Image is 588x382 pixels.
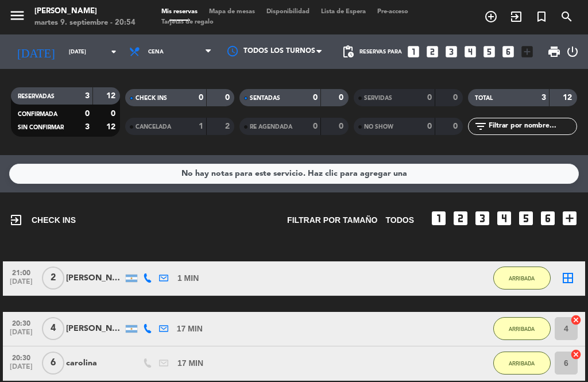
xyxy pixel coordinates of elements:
[359,49,402,55] span: Reservas para
[504,7,529,26] span: WALK IN
[287,214,377,227] span: Filtrar por tamaño
[560,10,574,24] i: search
[106,123,118,131] strong: 12
[18,94,55,99] span: RESERVADAS
[541,94,546,102] strong: 3
[177,357,203,370] span: 17 MIN
[7,278,36,291] span: [DATE]
[560,209,579,227] i: add_box
[34,17,136,29] div: martes 9. septiembre - 20:54
[156,19,219,25] span: Tarjetas de regalo
[475,95,493,101] span: TOTAL
[9,7,26,28] button: menu
[9,213,23,227] i: exit_to_app
[203,9,261,15] span: Mapa de mesas
[547,45,561,59] span: print
[313,122,318,130] strong: 0
[313,94,318,102] strong: 0
[364,95,392,101] span: SERVIDAS
[177,322,203,335] span: 17 MIN
[463,44,478,59] i: looks_4
[493,352,551,375] button: ARRIBADA
[199,122,203,130] strong: 1
[517,209,535,227] i: looks_5
[42,267,64,290] span: 2
[566,34,579,69] div: LOG OUT
[453,94,460,102] strong: 0
[509,326,535,332] span: ARRIBADA
[136,95,167,101] span: CHECK INS
[339,122,346,130] strong: 0
[111,110,118,118] strong: 0
[250,95,280,101] span: SENTADAS
[509,360,535,366] span: ARRIBADA
[566,45,579,59] i: power_settings_new
[364,124,393,130] span: NO SHOW
[451,209,470,227] i: looks_two
[453,122,460,130] strong: 0
[444,44,459,59] i: looks_3
[7,316,36,329] span: 20:30
[261,9,315,15] span: Disponibilidad
[478,7,504,26] span: RESERVAR MESA
[107,45,121,59] i: arrow_drop_down
[18,111,57,117] span: CONFIRMADA
[9,7,26,24] i: menu
[225,94,232,102] strong: 0
[493,317,551,340] button: ARRIBADA
[66,272,123,285] div: [PERSON_NAME]
[341,45,355,59] span: pending_actions
[7,363,36,376] span: [DATE]
[372,9,414,15] span: Pre-acceso
[430,209,448,227] i: looks_one
[482,44,497,59] i: looks_5
[177,272,199,285] span: 1 MIN
[501,44,516,59] i: looks_6
[85,110,90,118] strong: 0
[539,209,557,227] i: looks_6
[425,44,440,59] i: looks_two
[106,92,118,100] strong: 12
[484,10,498,24] i: add_circle_outline
[225,122,232,130] strong: 2
[427,94,432,102] strong: 0
[85,123,90,131] strong: 3
[495,209,513,227] i: looks_4
[385,214,414,227] span: TODOS
[406,44,421,59] i: looks_one
[535,10,548,24] i: turned_in_not
[509,275,535,281] span: ARRIBADA
[18,125,64,130] span: SIN CONFIRMAR
[9,213,76,227] span: CHECK INS
[250,124,292,130] span: RE AGENDADA
[181,167,407,180] div: No hay notas para este servicio. Haz clic para agregar una
[9,40,63,63] i: [DATE]
[34,6,136,17] div: [PERSON_NAME]
[66,322,123,335] div: [PERSON_NAME] San [PERSON_NAME]
[66,357,123,370] div: carolina
[529,7,554,26] span: Reserva especial
[315,9,372,15] span: Lista de Espera
[199,94,203,102] strong: 0
[488,120,577,133] input: Filtrar por nombre...
[42,352,64,375] span: 6
[474,119,488,133] i: filter_list
[156,9,203,15] span: Mis reservas
[561,271,575,285] i: border_all
[570,314,582,326] i: cancel
[520,44,535,59] i: add_box
[554,7,579,26] span: BUSCAR
[148,49,164,55] span: Cena
[473,209,492,227] i: looks_3
[85,92,90,100] strong: 3
[7,350,36,364] span: 20:30
[136,124,171,130] span: CANCELADA
[42,317,64,340] span: 4
[493,267,551,290] button: ARRIBADA
[563,94,574,102] strong: 12
[339,94,346,102] strong: 0
[427,122,432,130] strong: 0
[509,10,523,24] i: exit_to_app
[570,349,582,360] i: cancel
[7,265,36,279] span: 21:00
